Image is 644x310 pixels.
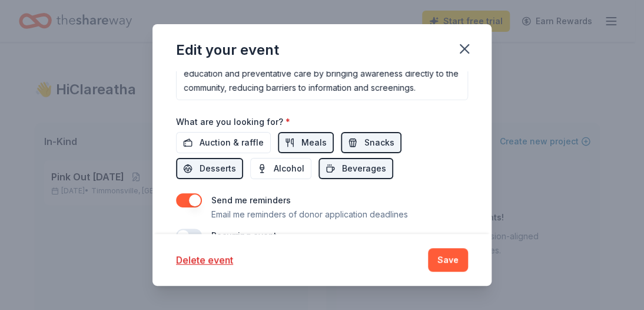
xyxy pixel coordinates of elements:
span: Auction & raffle [200,136,264,150]
textarea: “Hope in Pink” is a community-based [MEDICAL_DATA] awareness and support program designed to incr... [176,47,468,100]
button: Meals [278,132,334,153]
p: Email me reminders of donor application deadlines [211,207,408,222]
span: Meals [301,136,327,150]
button: Desserts [176,158,243,179]
button: Snacks [341,132,401,153]
span: Alcohol [274,161,304,176]
div: Edit your event [176,41,279,60]
span: Desserts [200,161,236,176]
span: Snacks [364,136,394,150]
button: Alcohol [250,158,311,179]
button: Save [428,248,468,272]
label: Recurring event [211,230,277,240]
label: Send me reminders [211,195,291,205]
label: What are you looking for? [176,116,290,128]
button: Beverages [318,158,393,179]
span: Beverages [342,161,386,176]
button: Auction & raffle [176,132,271,153]
button: Delete event [176,253,233,267]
